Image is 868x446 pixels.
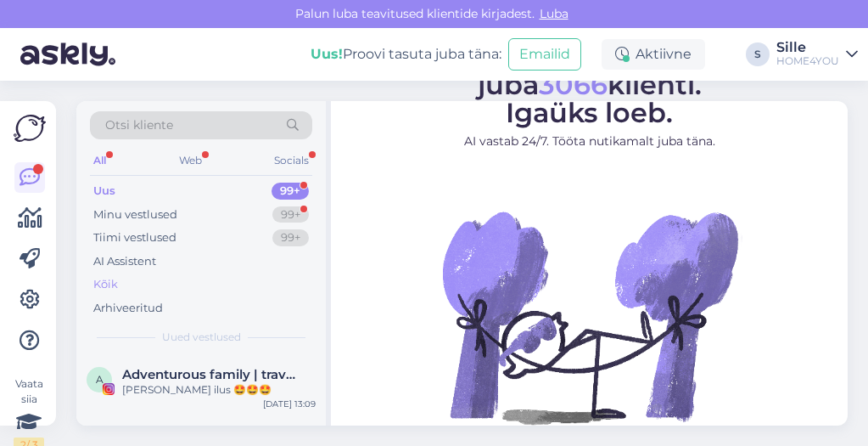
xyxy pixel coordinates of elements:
[271,150,312,172] div: Socials
[311,44,501,65] div: Proovi tasuta juba täna:
[263,398,316,410] div: [DATE] 13:09
[105,116,173,134] span: Otsi kliente
[90,150,109,172] div: All
[122,382,316,398] div: [PERSON_NAME] ilus 🤩🤩🤩
[93,276,118,293] div: Kõik
[162,330,241,345] span: Uued vestlused
[535,6,574,21] span: Luba
[508,38,581,71] button: Emailid
[412,40,767,129] span: Askly kaudu jõudis sinuni juba klienti. Igaüks loeb.
[311,46,343,62] b: Uus!
[93,183,115,200] div: Uus
[346,133,832,150] p: AI vastab 24/7. Tööta nutikamalt juba täna.
[602,39,705,70] div: Aktiivne
[776,41,839,54] div: Sille
[272,229,309,246] div: 99+
[96,373,104,386] span: A
[272,183,309,200] div: 99+
[776,54,839,68] div: HOME4YOU
[14,115,46,142] img: Askly Logo
[93,253,156,270] div: AI Assistent
[539,68,608,101] span: 3066
[746,42,770,66] div: S
[93,206,177,223] div: Minu vestlused
[272,206,309,223] div: 99+
[93,229,176,246] div: Tiimi vestlused
[176,150,205,172] div: Web
[776,41,858,68] a: SilleHOME4YOU
[122,367,299,382] span: Adventurous family | travel tips ✈️
[93,300,163,317] div: Arhiveeritud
